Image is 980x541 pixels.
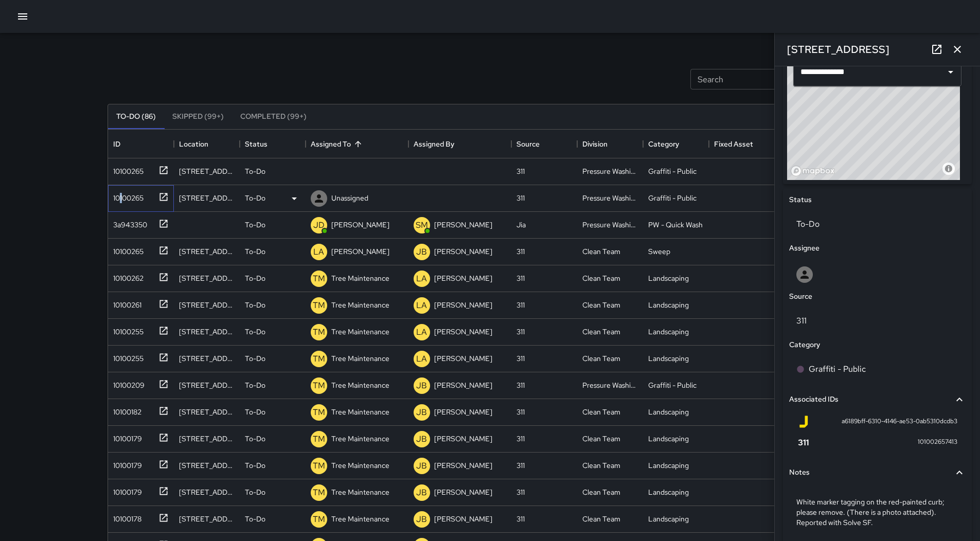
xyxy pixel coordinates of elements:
div: Assigned By [408,130,511,158]
div: Pressure Washing [582,220,638,230]
div: 311 [516,193,525,203]
p: To-Do [245,353,265,364]
p: JB [416,380,427,392]
div: ID [113,130,120,158]
div: Division [582,130,608,158]
div: Graffiti - Public [648,193,697,203]
p: Tree Maintenance [331,434,389,444]
div: 10100261 [109,296,141,310]
div: 311 [516,487,525,497]
div: Fixed Asset [709,130,775,158]
div: 10100179 [109,483,142,497]
p: LA [313,246,324,258]
p: TM [313,406,325,419]
div: Source [516,130,540,158]
div: Assigned To [311,130,351,158]
div: PW - Quick Wash [648,220,703,230]
p: Tree Maintenance [331,487,389,497]
div: 3a943350 [109,215,147,230]
p: Unassigned [331,193,368,203]
p: TM [313,353,325,365]
p: [PERSON_NAME] [434,273,492,283]
p: To-Do [245,407,265,417]
div: Landscaping [648,460,689,471]
div: Status [245,130,268,158]
button: Completed (99+) [232,104,315,129]
div: Clean Team [582,487,620,497]
div: 1515 Market Street [179,460,235,471]
p: LA [416,353,427,365]
div: Clean Team [582,273,620,283]
p: JD [313,219,325,231]
p: [PERSON_NAME] [434,514,492,524]
div: 311 [516,434,525,444]
p: Tree Maintenance [331,380,389,390]
p: Tree Maintenance [331,407,389,417]
p: To-Do [245,300,265,310]
p: [PERSON_NAME] [434,407,492,417]
div: Fixed Asset [714,130,753,158]
button: To-Do (86) [108,104,164,129]
p: [PERSON_NAME] [434,380,492,390]
div: Landscaping [648,273,689,283]
button: Skipped (99+) [164,104,232,129]
p: JB [416,246,427,258]
p: [PERSON_NAME] [434,460,492,471]
div: 66 Grove Street [179,380,235,390]
div: Pressure Washing [582,193,638,203]
p: LA [416,326,427,338]
div: Assigned By [414,130,454,158]
div: 10100182 [109,403,141,417]
p: To-Do [245,380,265,390]
p: [PERSON_NAME] [434,300,492,310]
p: TM [313,326,325,338]
div: Source [511,130,577,158]
p: Tree Maintenance [331,353,389,364]
div: Jia [516,220,526,230]
div: Assigned To [306,130,408,158]
div: Location [174,130,240,158]
p: TM [313,299,325,312]
p: LA [416,273,427,285]
div: 10100265 [109,242,144,257]
div: 311 [516,380,525,390]
p: TM [313,380,325,392]
div: 10100209 [109,376,145,390]
div: Landscaping [648,327,689,337]
p: Tree Maintenance [331,460,389,471]
p: To-Do [245,487,265,497]
div: 120 Hickory Street [179,166,235,176]
div: 311 [516,514,525,524]
div: 10100178 [109,510,141,524]
div: 98 Franklin Street [179,300,235,310]
div: Landscaping [648,407,689,417]
div: 10100255 [109,349,144,364]
div: Landscaping [648,487,689,497]
div: Division [577,130,643,158]
p: To-Do [245,246,265,257]
div: 311 [516,407,525,417]
div: 311 [516,166,525,176]
div: Clean Team [582,327,620,337]
div: 18 10th Street [179,273,235,283]
p: JB [416,433,427,445]
div: Category [648,130,679,158]
div: Pressure Washing [582,166,638,176]
p: TM [313,460,325,472]
div: Clean Team [582,514,620,524]
div: 10100265 [109,162,144,176]
p: To-Do [245,220,265,230]
p: JB [416,513,427,526]
div: Location [179,130,208,158]
div: 311 [516,353,525,364]
div: 10100255 [109,322,144,337]
div: Clean Team [582,246,620,257]
p: Tree Maintenance [331,273,389,283]
p: [PERSON_NAME] [434,246,492,257]
div: 135 Van Ness Avenue [179,434,235,444]
div: 311 [516,273,525,283]
p: To-Do [245,460,265,471]
div: Clean Team [582,434,620,444]
p: TM [313,513,325,526]
div: Category [643,130,709,158]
